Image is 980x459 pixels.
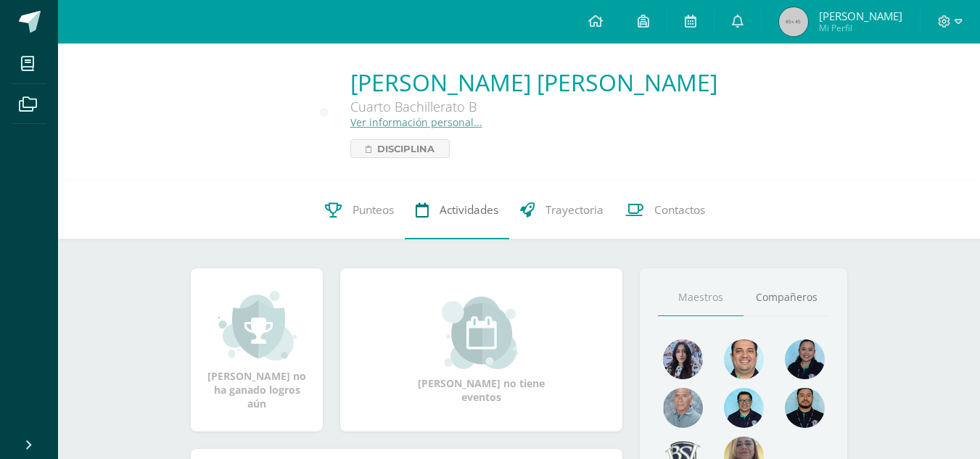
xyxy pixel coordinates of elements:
a: Contactos [614,181,716,239]
div: [PERSON_NAME] no tiene eventos [409,297,554,404]
span: Trayectoria [545,202,604,218]
img: 45x45 [779,7,808,36]
div: Cuarto Bachillerato B [350,98,717,115]
img: 55ac31a88a72e045f87d4a648e08ca4b.png [663,388,703,428]
div: [PERSON_NAME] no ha ganado logros aún [205,289,308,410]
img: 31702bfb268df95f55e840c80866a926.png [663,339,703,379]
span: Disciplina [377,140,435,157]
a: Trayectoria [509,181,614,239]
span: Actividades [440,202,498,218]
img: event_small.png [442,297,521,369]
span: [PERSON_NAME] [819,9,902,23]
span: Mi Perfil [819,22,902,34]
span: Contactos [654,202,705,218]
img: 4fefb2d4df6ade25d47ae1f03d061a50.png [785,339,825,379]
img: 2207c9b573316a41e74c87832a091651.png [785,388,825,428]
a: Maestros [658,279,744,316]
a: Disciplina [350,139,450,158]
span: Punteos [353,202,394,218]
a: Compañeros [744,279,829,316]
img: d220431ed6a2715784848fdc026b3719.png [724,388,764,428]
img: 677c00e80b79b0324b531866cf3fa47b.png [724,339,764,379]
a: Ver información personal... [350,115,482,129]
a: Actividades [405,181,509,239]
a: [PERSON_NAME] [PERSON_NAME] [350,67,717,98]
img: achievement_small.png [218,289,297,362]
a: Punteos [314,181,405,239]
